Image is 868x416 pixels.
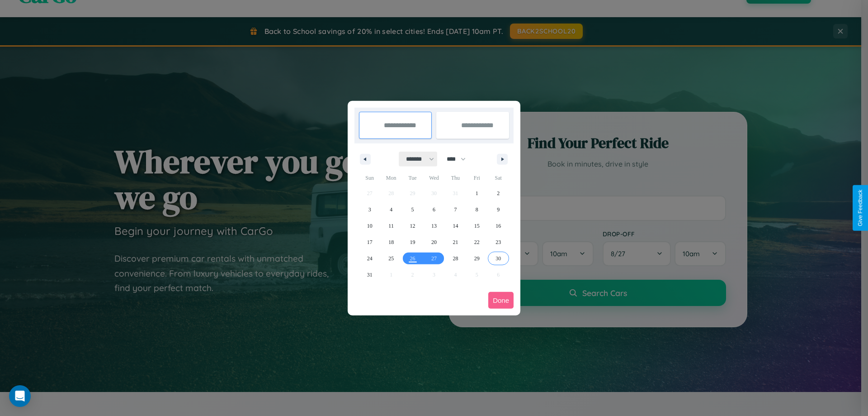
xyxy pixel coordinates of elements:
[466,218,487,234] button: 15
[367,267,373,283] span: 31
[488,185,509,201] button: 2
[423,201,444,218] button: 6
[359,234,380,250] button: 17
[423,218,444,234] button: 13
[466,201,487,218] button: 8
[476,201,478,218] span: 8
[453,234,458,250] span: 21
[445,201,466,218] button: 7
[466,171,487,185] span: Fri
[497,185,500,201] span: 2
[380,234,401,250] button: 18
[423,234,444,250] button: 20
[454,201,457,218] span: 7
[453,218,458,234] span: 14
[466,234,487,250] button: 22
[466,250,487,267] button: 29
[410,218,415,234] span: 12
[445,234,466,250] button: 21
[410,250,415,267] span: 26
[453,250,458,267] span: 28
[388,218,394,234] span: 11
[380,250,401,267] button: 25
[466,185,487,201] button: 1
[402,171,423,185] span: Tue
[402,234,423,250] button: 19
[488,201,509,218] button: 9
[411,201,414,218] span: 5
[488,218,509,234] button: 16
[495,234,501,250] span: 23
[388,234,394,250] span: 18
[488,250,509,267] button: 30
[367,218,373,234] span: 10
[359,171,380,185] span: Sun
[476,185,478,201] span: 1
[390,201,392,218] span: 4
[488,171,509,185] span: Sat
[495,250,501,267] span: 30
[474,234,480,250] span: 22
[402,201,423,218] button: 5
[488,234,509,250] button: 23
[497,201,500,218] span: 9
[431,250,437,267] span: 27
[431,218,437,234] span: 13
[359,267,380,283] button: 31
[445,250,466,267] button: 28
[380,201,401,218] button: 4
[474,250,480,267] span: 29
[380,171,401,185] span: Mon
[433,201,435,218] span: 6
[359,218,380,234] button: 10
[402,250,423,267] button: 26
[388,250,394,267] span: 25
[474,218,480,234] span: 15
[495,218,501,234] span: 16
[402,218,423,234] button: 12
[488,292,514,309] button: Done
[410,234,415,250] span: 19
[423,250,444,267] button: 27
[367,250,373,267] span: 24
[423,171,444,185] span: Wed
[367,234,373,250] span: 17
[359,250,380,267] button: 24
[445,218,466,234] button: 14
[445,171,466,185] span: Thu
[431,234,437,250] span: 20
[857,190,863,226] div: Give Feedback
[9,385,31,407] div: Open Intercom Messenger
[380,218,401,234] button: 11
[368,201,371,218] span: 3
[359,201,380,218] button: 3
